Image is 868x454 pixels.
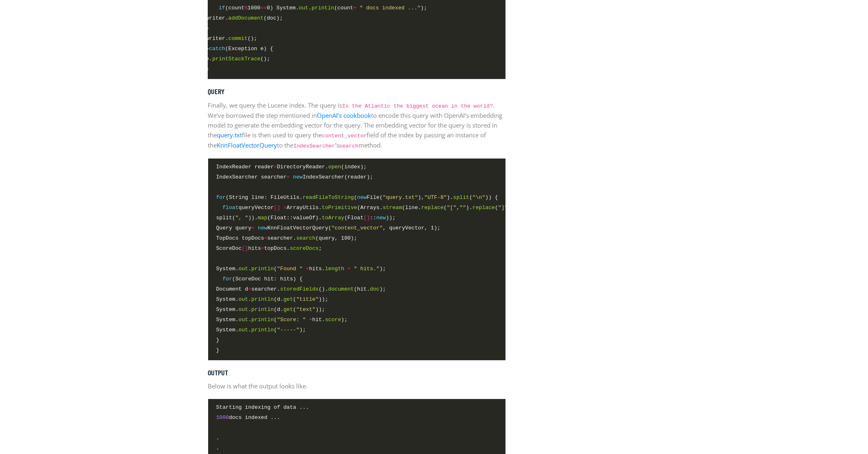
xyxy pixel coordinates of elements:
[296,235,315,241] span: search
[216,203,524,212] span: queryVector ArrayUtils. (Arrays. (line. ( , ). ( , ).
[309,317,312,323] span: +
[216,275,303,283] span: (ScoreDoc hit: hits) {
[328,286,354,292] span: document
[216,214,396,222] span: split( )). (Float::valueOf). (Float :: ));
[208,368,505,377] h5: Output
[216,413,280,422] span: docs indexed ...
[325,317,341,323] span: score
[216,444,220,452] span: .
[287,174,290,180] span: =
[208,87,505,96] h5: Query
[206,44,273,53] span: } (Exception e) {
[294,143,335,149] code: IndexSearcher
[360,5,420,11] span: " docs indexed ..."
[239,296,248,302] span: out
[376,215,386,221] span: new
[325,266,344,272] span: length
[251,296,274,302] span: println
[206,14,283,22] span: writer. (doc);
[216,234,357,242] span: TopDocs topDocs searcher. (query, 100);
[353,5,356,11] span: +
[296,296,319,302] span: "title"
[277,327,299,333] span: "-----"
[219,5,225,11] span: if
[242,245,248,251] span: []
[216,163,367,171] span: IndexReader reader DirectoryReader. (index);
[447,205,457,211] span: "["
[293,174,303,180] span: new
[283,205,287,211] span: =
[322,133,367,139] code: content_vector
[251,266,274,272] span: println
[251,317,274,323] span: println
[274,164,277,170] span: =
[296,306,315,313] span: "text"
[290,245,319,251] span: scoreDocs
[222,276,232,282] span: for
[357,194,367,201] span: new
[260,5,267,11] span: ==
[212,56,260,62] span: printStackTrace
[339,143,358,149] code: search
[312,5,334,11] span: println
[277,317,306,323] span: "Score: "
[216,336,220,344] span: }
[472,205,495,211] span: replace
[216,295,328,304] span: System. . (d. ( ));
[216,173,374,181] span: IndexSearcher searcher IndexSearcher(reader);
[216,244,322,253] span: ScoreDoc hits topDocs. ;
[235,215,248,221] span: ", "
[216,414,229,421] span: 1000
[370,286,380,292] span: doc
[216,194,226,201] span: for
[332,225,383,231] span: "content_vector"
[317,111,371,119] a: OpenAI’s cookbook
[264,235,268,241] span: =
[459,205,466,211] span: ""
[229,35,248,42] span: commit
[216,264,386,273] span: System. . ( hits. );
[299,5,309,11] span: out
[453,194,469,201] span: split
[383,194,418,201] span: "query.txt"
[347,266,351,272] span: +
[343,103,493,109] code: Is the Atlantic the biggest ocean in the world?
[206,34,257,43] span: writer. ();
[239,306,248,313] span: out
[208,381,505,391] p: Below is what the output looks like.
[421,205,444,211] span: replace
[472,194,485,201] span: "\n"
[209,46,225,52] span: catch
[283,306,293,313] span: get
[328,164,341,170] span: open
[251,306,274,313] span: println
[239,317,248,323] span: out
[216,326,306,334] span: System. . ( );
[216,285,386,293] span: Document d searcher. (). (hit. );
[277,266,303,272] span: "Found "
[216,193,498,202] span: (String line: FileUtils. ( File( ), ). ( )) {
[222,205,238,211] span: float
[216,403,309,412] span: Starting indexing of data ...
[216,305,325,314] span: System. . (d. ( ));
[383,205,402,211] span: stream
[258,215,268,221] span: map
[274,205,280,211] span: []
[354,266,380,272] span: " hits."
[248,286,251,292] span: =
[217,141,277,149] a: KnnFloatVectorQuery
[251,225,255,231] span: =
[208,100,505,150] p: Finally, we query the Lucene index. The query is . We’ve borrowed the step mentioned in to encode...
[322,205,357,211] span: toPrimitive
[363,215,370,221] span: []
[303,194,354,201] span: readFileToString
[217,131,242,139] a: query.txt
[424,194,447,201] span: "UTF-8"
[239,327,248,333] span: out
[216,346,220,355] span: }
[244,5,248,11] span: %
[258,225,268,231] span: new
[206,4,427,12] span: (count 1000 0) System. . (count );
[251,327,274,333] span: println
[261,245,264,251] span: =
